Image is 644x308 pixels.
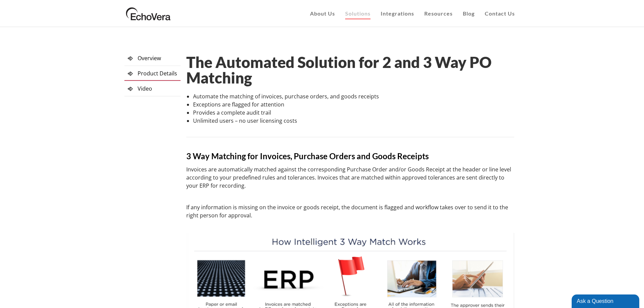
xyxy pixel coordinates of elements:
[381,10,414,17] span: Integrations
[463,10,475,17] span: Blog
[186,203,514,219] p: If any information is missing on the invoice or goods receipt, the document is flagged and workfl...
[424,10,453,17] span: Resources
[186,53,492,87] span: The Automated Solution for 2 and 3 Way PO Matching
[186,165,514,190] p: Invoices are automatically matched against the corresponding Purchase Order and/or Goods Receipt ...
[193,109,514,117] li: Provides a complete audit trail
[124,66,181,81] a: Product Details
[138,85,152,92] span: Video
[186,151,514,162] h4: 3 Way Matching for Invoices, Purchase Orders and Goods Receipts
[572,293,641,308] iframe: chat widget
[138,54,161,62] span: Overview
[310,10,335,17] span: About Us
[124,51,181,66] a: Overview
[345,10,371,17] span: Solutions
[138,70,177,77] span: Product Details
[193,92,514,100] li: Automate the matching of invoices, purchase orders, and goods receipts
[124,81,181,96] a: Video
[124,5,172,22] img: EchoVera
[485,10,515,17] span: Contact Us
[193,100,514,109] li: Exceptions are flagged for attention
[193,117,514,125] li: Unlimited users – no user licensing costs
